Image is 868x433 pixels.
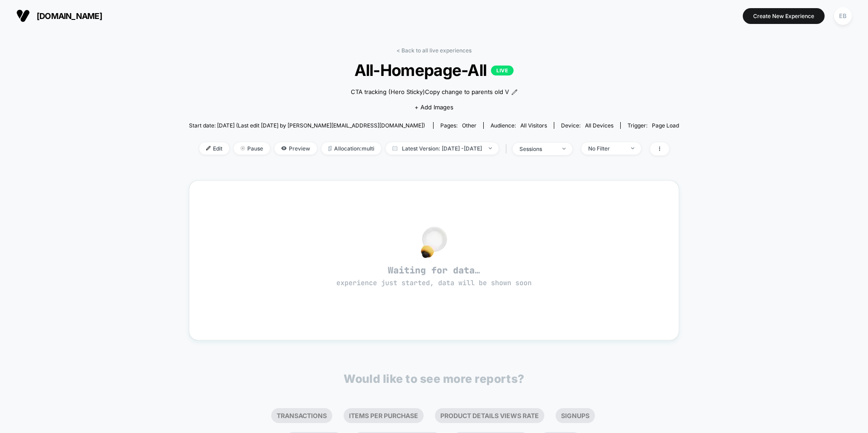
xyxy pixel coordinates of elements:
span: Latest Version: [DATE] - [DATE] [386,142,499,155]
li: Signups [556,408,595,423]
div: Pages: [440,122,476,129]
span: other [462,122,476,129]
p: LIVE [491,66,514,75]
span: Device: [554,122,620,129]
a: < Back to all live experiences [396,47,472,54]
li: Product Details Views Rate [435,408,544,423]
span: CTA tracking (Hero Sticky)Copy change to parents old V [351,88,509,97]
li: Transactions [271,408,332,423]
button: EB [831,7,854,25]
img: end [631,147,634,149]
span: + Add Images [415,104,453,111]
button: [DOMAIN_NAME] [14,9,105,23]
div: sessions [519,146,556,152]
span: | [503,142,513,155]
img: end [489,147,492,149]
img: end [241,146,245,151]
span: [DOMAIN_NAME] [37,11,102,21]
img: no_data [421,226,447,258]
div: Trigger: [627,122,679,129]
button: Create New Experience [743,8,825,24]
li: Items Per Purchase [344,408,424,423]
span: Preview [274,142,317,155]
span: experience just started, data will be shown soon [336,278,532,287]
span: all devices [585,122,613,129]
span: Allocation: multi [321,142,381,155]
p: Would like to see more reports? [344,372,524,386]
span: All Visitors [520,122,547,129]
img: Visually logo [16,9,30,23]
img: edit [206,146,211,151]
span: Edit [199,142,229,155]
span: Waiting for data… [205,264,663,288]
img: end [562,148,566,150]
span: Page Load [652,122,679,129]
span: All-Homepage-All [213,61,654,80]
span: Start date: [DATE] (Last edit [DATE] by [PERSON_NAME][EMAIL_ADDRESS][DOMAIN_NAME]) [189,122,425,129]
div: Audience: [491,122,547,129]
span: Pause [234,142,270,155]
div: EB [834,7,852,25]
img: rebalance [328,146,332,151]
img: calendar [392,146,397,151]
div: No Filter [588,145,624,152]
